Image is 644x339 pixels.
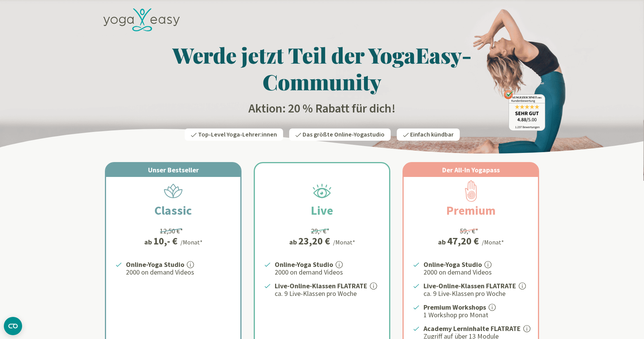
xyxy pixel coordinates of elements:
strong: Live-Online-Klassen FLATRATE [423,281,516,290]
p: ca. 9 Live-Klassen pro Woche [275,289,380,298]
span: Das größte Online-Yogastudio [303,130,385,139]
span: ab [438,237,447,247]
div: /Monat* [482,238,504,247]
img: ausgezeichnet_badge.png [504,90,545,131]
span: Top-Level Yoga-Lehrer:innen [198,130,277,139]
strong: Academy Lerninhalte FLATRATE [423,324,521,333]
span: ab [144,237,153,247]
h1: Werde jetzt Teil der YogaEasy-Community [99,42,545,95]
div: 59,- €* [460,226,478,236]
button: CMP-Widget öffnen [4,317,22,335]
h2: Aktion: 20 % Rabatt für dich! [99,101,545,116]
span: Unser Bestseller [148,165,199,174]
p: 2000 on demand Videos [126,268,231,277]
h2: Live [293,201,351,220]
strong: Online-Yoga Studio [126,260,184,269]
p: 2000 on demand Videos [275,268,380,277]
strong: Online-Yoga Studio [275,260,333,269]
p: 1 Workshop pro Monat [423,310,529,320]
span: Der All-In Yogapass [442,165,500,174]
h2: Premium [428,201,514,220]
h2: Classic [136,201,210,220]
div: /Monat* [333,238,355,247]
p: 2000 on demand Videos [423,268,529,277]
strong: Online-Yoga Studio [423,260,482,269]
div: 47,20 € [447,236,479,246]
div: 10,- € [153,236,177,246]
strong: Live-Online-Klassen FLATRATE [275,281,367,290]
span: Einfach kündbar [410,130,454,139]
div: 12,50 €* [160,226,183,236]
span: ab [289,237,298,247]
div: 23,20 € [298,236,330,246]
strong: Premium Workshops [423,303,486,312]
div: /Monat* [180,238,203,247]
p: ca. 9 Live-Klassen pro Woche [423,289,529,298]
div: 29,- €* [311,226,330,236]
